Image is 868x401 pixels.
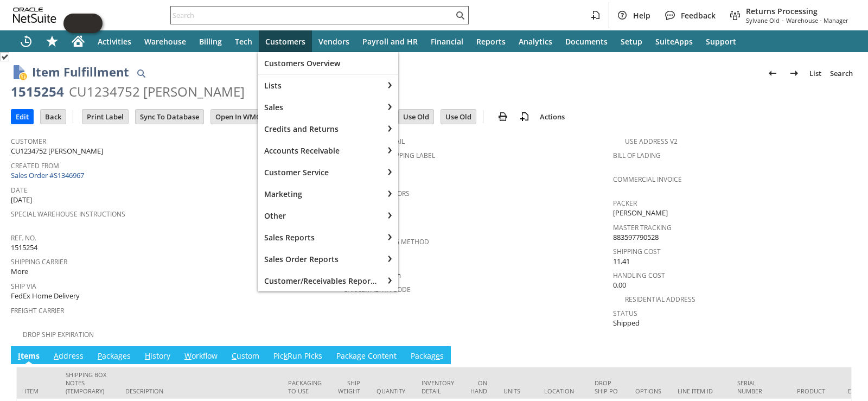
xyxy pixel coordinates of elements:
[362,36,418,47] span: Payroll and HR
[613,232,659,243] span: 883597790528
[613,280,626,290] span: 0.00
[288,379,322,395] div: Packaging to Use
[11,83,64,100] div: 1515254
[503,387,528,395] div: Units
[633,10,650,21] span: Help
[91,30,138,52] a: Activities
[635,387,661,395] div: Options
[788,67,801,80] img: Next
[838,348,851,361] a: Unrolled view on
[559,30,614,52] a: Documents
[258,118,383,139] div: Credits and Returns
[258,226,383,248] div: Sales Reports
[258,183,383,205] div: Marketing
[595,379,619,395] div: Drop Ship PO
[264,189,376,199] span: Marketing
[399,110,433,124] input: Use Old
[312,30,356,52] a: Vendors
[797,387,832,395] div: Product
[454,9,467,22] svg: Search
[264,145,376,156] span: Accounts Receivable
[11,161,59,170] a: Created From
[235,36,252,47] span: Tech
[613,271,665,280] a: Handling Cost
[11,306,64,315] a: Freight Carrier
[258,139,383,161] div: Accounts Receivable
[63,14,103,33] iframe: Click here to launch Oracle Guided Learning Help Panel
[95,351,133,362] a: Packages
[334,351,399,362] a: Package Content
[655,36,693,47] span: SuiteApps
[11,195,32,205] span: [DATE]
[848,387,859,395] div: ETA
[496,110,509,123] img: print.svg
[614,30,649,52] a: Setup
[66,371,109,395] div: Shipping Box Notes (Temporary)
[25,387,49,395] div: Item
[125,387,272,395] div: Description
[625,137,678,146] a: Use Address V2
[54,351,59,361] span: A
[11,209,125,219] a: Special Warehouse Instructions
[613,223,672,232] a: Master Tracking
[613,309,637,318] a: Status
[357,351,361,361] span: g
[11,257,67,266] a: Shipping Carrier
[805,65,826,82] a: List
[470,30,512,52] a: Reports
[258,74,383,96] div: Lists
[11,146,103,156] span: CU1234752 [PERSON_NAME]
[46,35,59,48] svg: Shortcuts
[519,36,552,47] span: Analytics
[136,110,203,124] input: Sync To Database
[265,36,305,47] span: Customers
[15,351,42,362] a: Items
[826,65,857,82] a: Search
[69,83,245,100] div: CU1234752 [PERSON_NAME]
[11,266,28,277] span: More
[11,243,37,253] span: 1515254
[98,351,102,361] span: P
[199,36,222,47] span: Billing
[98,36,131,47] span: Activities
[766,67,779,80] img: Previous
[782,16,784,24] span: -
[356,30,424,52] a: Payroll and HR
[544,387,578,395] div: Location
[264,80,376,91] span: Lists
[11,291,80,301] span: FedEx Home Delivery
[258,248,383,270] div: Sales Order Reports
[13,8,56,23] svg: logo
[613,208,668,218] span: [PERSON_NAME]
[72,35,85,48] svg: Home
[82,110,128,124] input: Print Label
[32,63,129,81] h1: Item Fulfillment
[264,232,376,243] span: Sales Reports
[613,256,630,266] span: 11.41
[565,36,608,47] span: Documents
[182,351,220,362] a: Workflow
[11,170,87,180] a: Sales Order #S1346967
[193,30,228,52] a: Billing
[338,379,360,395] div: Ship Weight
[746,16,780,24] span: Sylvane Old
[422,379,454,395] div: Inventory Detail
[142,351,173,362] a: History
[318,36,349,47] span: Vendors
[476,36,506,47] span: Reports
[258,96,383,118] div: Sales
[264,254,376,264] span: Sales Order Reports
[184,351,192,361] span: W
[431,36,463,47] span: Financial
[228,30,259,52] a: Tech
[258,205,383,226] div: Other
[18,351,21,361] span: I
[20,35,33,48] svg: Recent Records
[264,167,376,177] span: Customer Service
[145,351,150,361] span: H
[11,186,28,195] a: Date
[258,270,383,291] div: Customer/Receivables Reports
[284,351,288,361] span: k
[135,67,148,80] img: Quick Find
[678,387,721,395] div: Line Item ID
